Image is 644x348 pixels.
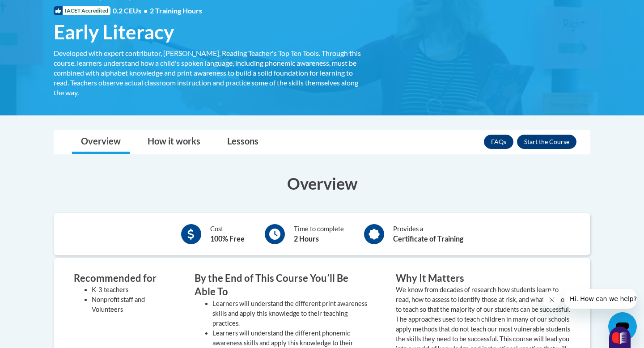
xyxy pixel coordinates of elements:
[294,224,344,244] div: Time to complete
[74,272,168,285] h3: Recommended for
[608,312,637,341] iframe: Button to launch messaging window
[564,289,637,309] iframe: Message from company
[150,6,202,15] span: 2 Training Hours
[72,130,130,154] a: Overview
[484,135,513,149] a: FAQs
[396,272,570,285] h3: Why It Matters
[54,172,590,195] h3: Overview
[393,234,463,243] b: Certificate of Training
[517,135,576,149] button: Enroll
[210,224,245,244] div: Cost
[195,272,369,299] h3: By the End of This Course Youʹll Be Able To
[54,48,362,98] div: Developed with expert contributor, [PERSON_NAME], Reading Teacher's Top Ten Tools. Through this c...
[92,295,168,314] li: Nonprofit staff and Volunteers
[92,285,168,295] li: K-3 teachers
[144,6,148,15] span: •
[139,130,209,154] a: How it works
[393,224,463,244] div: Provides a
[210,234,245,243] b: 100% Free
[54,20,174,44] span: Early Literacy
[543,291,561,309] iframe: Close message
[113,6,202,16] span: 0.2 CEUs
[294,234,319,243] b: 2 Hours
[212,299,369,328] li: Learners will understand the different print awareness skills and apply this knowledge to their t...
[54,6,110,15] span: IACET Accredited
[218,130,267,154] a: Lessons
